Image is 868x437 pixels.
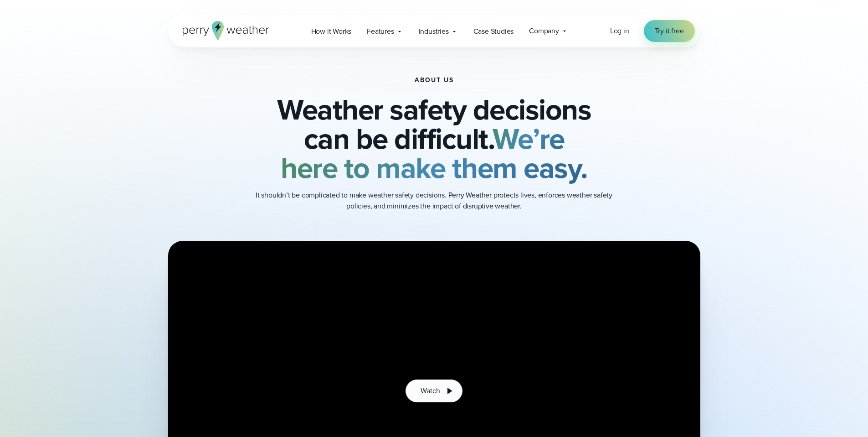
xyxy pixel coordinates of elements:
[529,26,559,36] span: Company
[252,190,616,212] p: It shouldn’t be complicated to make weather safety decisions. Perry Weather protects lives, enfor...
[303,22,360,41] a: How it Works
[466,22,522,41] a: Case Studies
[473,26,514,37] span: Case Studies
[610,26,629,36] span: Log in
[214,95,655,182] h2: Weather safety decisions can be difficult.
[406,380,462,402] button: Watch
[655,26,684,36] span: Try it free
[415,77,454,84] h1: About Us
[281,117,587,189] strong: We’re here to make them easy.
[610,26,629,36] a: Log in
[421,385,440,396] span: Watch
[311,26,352,37] span: How it Works
[644,20,695,42] a: Try it free
[367,26,394,37] span: Features
[419,26,449,37] span: Industries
